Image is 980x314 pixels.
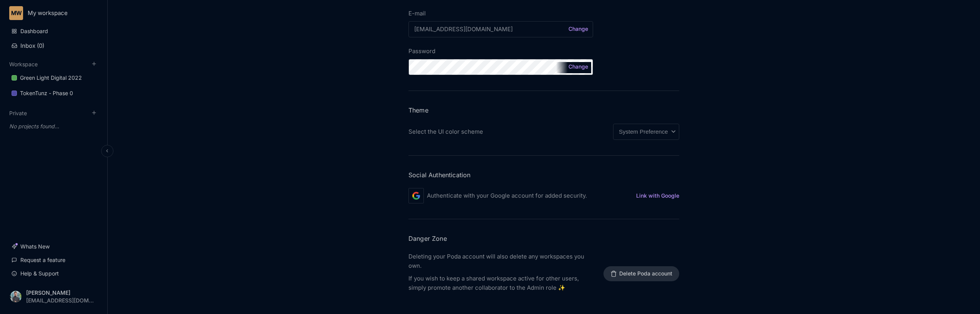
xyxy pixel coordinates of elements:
a: Green Light Digital 2022 [7,71,100,85]
div: MW [9,6,23,20]
label: E-mail [408,9,593,18]
img: Google [412,191,420,200]
h3: Theme [408,106,679,114]
button: Delete Poda account [603,266,680,281]
button: Workspace [9,61,38,67]
button: [PERSON_NAME][EMAIL_ADDRESS][DOMAIN_NAME] [7,285,100,308]
h3: Danger Zone [408,235,679,243]
div: Green Light Digital 2022 [20,73,82,82]
span: thanks [558,284,565,291]
button: Inbox (0) [7,39,100,52]
button: Change email [567,26,590,32]
div: [PERSON_NAME] [26,290,94,296]
a: Request a feature [7,253,100,267]
p: If you wish to keep a shared workspace active for other users, simply promote another collaborato... [408,274,593,293]
div: No projects found... [7,119,100,133]
div: Private [7,117,100,136]
a: Whats New [7,239,100,254]
button: Change password [567,64,590,69]
button: Private [9,110,27,116]
div: Workspace [7,68,100,104]
button: MWMy workspace [9,6,98,20]
p: Deleting your Poda account will also delete any workspaces you own. [408,252,593,271]
div: My workspace [28,10,86,17]
p: Authenticate with your Google account for added security. [427,191,587,200]
div: Green Light Digital 2022 [7,71,100,86]
div: TokenTunz - Phase 0 [20,89,73,98]
a: Dashboard [7,24,100,39]
h3: Social Authentication [408,171,679,179]
div: Select the UI color scheme [408,127,571,136]
label: Password [408,47,593,56]
a: Help & Support [7,266,100,281]
a: TokenTunz - Phase 0 [7,86,100,101]
div: [EMAIL_ADDRESS][DOMAIN_NAME] [26,297,94,303]
button: Link with Google [636,193,679,198]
